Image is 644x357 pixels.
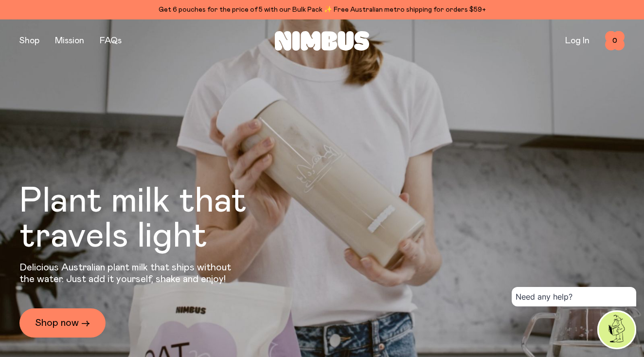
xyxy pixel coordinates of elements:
a: FAQs [100,36,122,45]
p: Delicious Australian plant milk that ships without the water. Just add it yourself, shake and enjoy! [19,262,237,285]
a: Mission [55,36,84,45]
div: Get 6 pouches for the price of 5 with our Bulk Pack ✨ Free Australian metro shipping for orders $59+ [19,4,625,16]
div: Need any help? [512,287,636,306]
button: 0 [605,31,625,51]
a: Shop now → [19,308,106,338]
img: agent [599,312,635,348]
a: Log In [565,36,590,45]
h1: Plant milk that travels light [19,184,300,254]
